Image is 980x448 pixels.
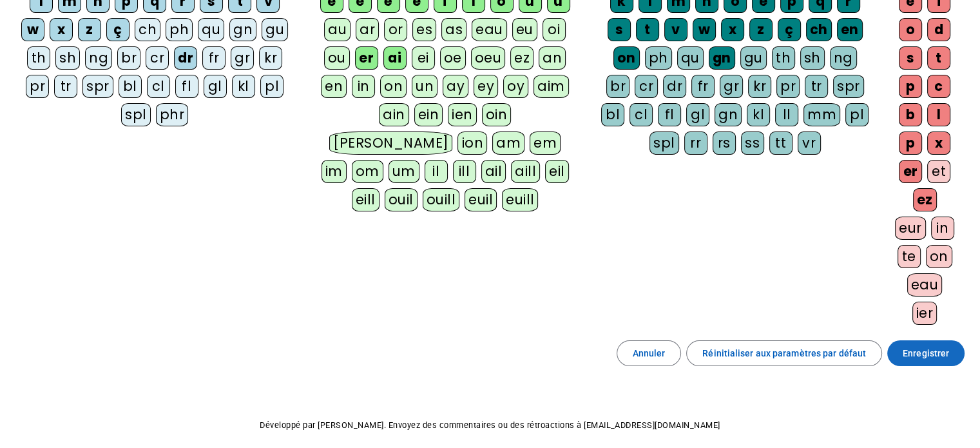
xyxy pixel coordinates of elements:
[492,131,524,155] div: am
[715,103,742,126] div: gn
[324,18,351,41] div: au
[833,75,864,98] div: spr
[511,160,540,183] div: aill
[713,131,736,155] div: rs
[21,18,44,41] div: w
[798,131,821,155] div: vr
[664,18,687,41] div: v
[778,18,801,41] div: ç
[658,103,681,126] div: fl
[927,131,950,155] div: x
[465,188,497,211] div: euil
[146,46,169,70] div: cr
[830,46,857,70] div: ng
[204,75,227,98] div: gl
[684,131,707,155] div: rr
[231,46,254,70] div: gr
[927,75,950,98] div: c
[503,75,528,98] div: oy
[412,75,437,98] div: un
[721,18,744,41] div: x
[617,340,682,366] button: Annuler
[85,46,112,70] div: ng
[636,18,659,41] div: t
[474,75,498,98] div: ey
[837,18,863,41] div: en
[693,18,716,41] div: w
[453,160,476,183] div: ill
[633,346,666,361] span: Annuler
[898,245,921,268] div: te
[606,75,629,98] div: br
[385,188,418,211] div: ouil
[895,217,926,240] div: eur
[262,18,288,41] div: gu
[769,131,793,155] div: tt
[356,18,379,41] div: ar
[440,46,466,70] div: oe
[481,160,506,183] div: ail
[663,75,686,98] div: dr
[927,103,950,126] div: l
[747,103,770,126] div: kl
[530,131,561,155] div: em
[931,217,954,240] div: in
[899,103,922,126] div: b
[601,103,624,126] div: bl
[414,103,443,126] div: ein
[54,75,77,98] div: tr
[887,340,965,366] button: Enregistrer
[740,46,767,70] div: gu
[412,18,436,41] div: es
[443,75,468,98] div: ay
[472,18,507,41] div: eau
[135,18,160,41] div: ch
[691,75,715,98] div: fr
[543,18,566,41] div: oi
[321,75,347,98] div: en
[510,46,533,70] div: ez
[448,103,477,126] div: ien
[903,346,949,361] span: Enregistrer
[10,418,970,433] p: Développé par [PERSON_NAME]. Envoyez des commentaires ou des rétroactions à [EMAIL_ADDRESS][DOMAI...
[741,131,764,155] div: ss
[384,18,407,41] div: or
[502,188,538,211] div: euill
[512,18,537,41] div: eu
[232,75,255,98] div: kl
[748,75,771,98] div: kr
[702,346,866,361] span: Réinitialiser aux paramètres par défaut
[907,273,943,297] div: eau
[635,75,658,98] div: cr
[324,46,350,70] div: ou
[156,103,189,126] div: phr
[845,103,869,126] div: pl
[709,46,735,70] div: gn
[803,103,840,126] div: mm
[720,75,743,98] div: gr
[899,18,922,41] div: o
[686,340,882,366] button: Réinitialiser aux paramètres par défaut
[355,46,378,70] div: er
[322,160,347,183] div: im
[772,46,795,70] div: th
[78,18,101,41] div: z
[613,46,640,70] div: on
[649,131,679,155] div: spl
[82,75,113,98] div: spr
[677,46,704,70] div: qu
[899,46,922,70] div: s
[174,46,197,70] div: dr
[482,103,512,126] div: oin
[352,188,380,211] div: eill
[927,46,950,70] div: t
[926,245,952,268] div: on
[686,103,709,126] div: gl
[175,75,198,98] div: fl
[260,75,283,98] div: pl
[629,103,653,126] div: cl
[380,75,407,98] div: on
[806,18,832,41] div: ch
[26,75,49,98] div: pr
[533,75,569,98] div: aim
